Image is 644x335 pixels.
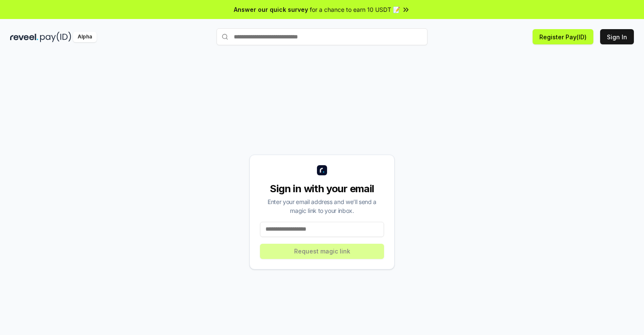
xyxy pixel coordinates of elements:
span: for a chance to earn 10 USDT 📝 [310,5,400,14]
span: Answer our quick survey [234,5,308,14]
img: pay_id [40,32,71,42]
div: Enter your email address and we’ll send a magic link to your inbox. [260,197,384,215]
img: logo_small [317,165,327,175]
button: Register Pay(ID) [533,29,593,44]
button: Sign In [600,29,634,44]
div: Alpha [73,32,97,42]
div: Sign in with your email [260,182,384,196]
img: reveel_dark [10,32,38,42]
